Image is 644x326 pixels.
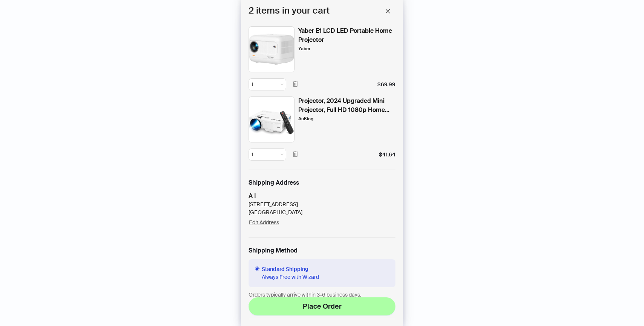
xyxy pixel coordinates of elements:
[252,149,283,160] span: 1
[249,208,302,216] div: [GEOGRAPHIC_DATA]
[249,192,256,200] strong: A I
[262,265,319,273] span: Standard Shipping
[249,219,279,226] span: Edit Address
[377,81,395,89] div: $69.99
[252,79,283,90] span: 1
[249,179,395,187] h2: Shipping Address
[262,273,319,281] span: Always Free with Wizard
[249,96,295,142] img: shopping
[249,297,395,315] button: Place Order
[303,302,342,311] span: Place Order
[298,45,310,52] div: Yaber
[249,200,302,208] div: [STREET_ADDRESS]
[249,247,395,255] h2: Shipping Method
[298,115,313,122] div: AuKing
[249,216,279,228] button: Edit Address
[298,26,395,44] div: Yaber E1 LCD LED Portable Home Projector
[249,26,295,72] img: 1738660040_1876021.jpg
[385,9,391,14] span: close
[298,96,395,115] div: Projector, 2024 Upgraded Mini Projector, Full HD 1080p Home Theater Video
[249,291,395,299] div: Orders typically arrive within 3-6 business days.
[379,151,395,159] div: $41.64
[249,4,330,19] h1: 2 items in your cart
